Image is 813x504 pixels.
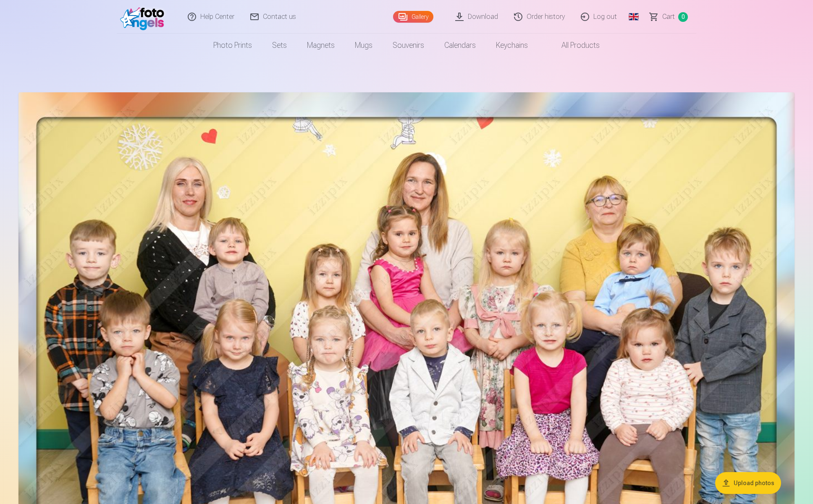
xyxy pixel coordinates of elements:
[203,34,262,57] a: Photo prints
[486,34,538,57] a: Keychains
[434,34,486,57] a: Calendars
[345,34,383,57] a: Mugs
[383,34,434,57] a: Souvenirs
[662,12,675,22] span: Сart
[393,11,433,23] a: Gallery
[715,472,781,494] button: Upload photos
[262,34,297,57] a: Sets
[538,34,610,57] a: All products
[120,3,168,30] img: /fa1
[297,34,345,57] a: Magnets
[678,12,688,22] span: 0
